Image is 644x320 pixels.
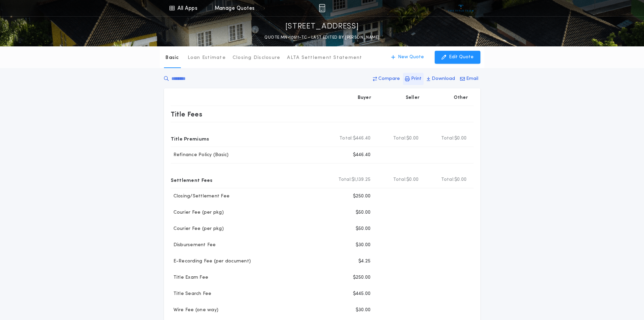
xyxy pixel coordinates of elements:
span: $1,139.25 [352,176,371,183]
p: Email [466,76,478,82]
p: Download [432,76,455,82]
p: [STREET_ADDRESS] [285,21,359,32]
p: Settlement Fees [171,174,213,185]
p: Other [454,94,468,101]
p: Title Fees [171,109,202,120]
b: Total: [393,135,407,142]
p: $30.00 [356,307,371,314]
p: Loan Estimate [188,55,226,61]
button: New Quote [384,51,431,64]
p: Closing Disclosure [233,55,281,61]
span: $0.00 [454,135,467,142]
b: Total: [339,135,353,142]
p: Basic [165,55,179,61]
button: Email [458,73,480,85]
p: $446.40 [353,152,371,158]
p: Title Premiums [171,133,209,144]
p: Title Exam Fee [171,274,209,281]
span: $0.00 [406,176,419,183]
p: Wire Fee (one way) [171,307,219,314]
b: Total: [441,176,455,183]
button: Compare [371,73,402,85]
p: Refinance Policy (Basic) [171,152,229,158]
p: $50.00 [356,226,371,232]
p: QUOTE MN-10511-TC - LAST EDITED BY [PERSON_NAME] [264,34,379,41]
p: Title Search Fee [171,291,212,297]
span: $0.00 [454,176,467,183]
p: ALTA Settlement Statement [287,55,362,61]
p: Buyer [358,94,371,101]
p: Compare [378,76,400,82]
b: Total: [441,135,455,142]
p: Disbursement Fee [171,242,216,249]
p: New Quote [398,54,424,61]
p: $250.00 [353,193,371,200]
p: Closing/Settlement Fee [171,193,230,200]
p: Seller [406,94,420,101]
b: Total: [393,176,407,183]
p: Courier Fee (per pkg) [171,226,224,232]
p: $250.00 [353,274,371,281]
img: vs-icon [448,5,474,12]
p: E-Recording Fee (per document) [171,258,251,265]
span: $446.40 [353,135,371,142]
button: Download [425,73,457,85]
button: Print [403,73,424,85]
p: Courier Fee (per pkg) [171,209,224,216]
p: Print [411,76,422,82]
p: $50.00 [356,209,371,216]
button: Edit Quote [435,51,480,64]
p: $30.00 [356,242,371,249]
img: img [319,4,325,12]
span: $0.00 [406,135,419,142]
b: Total: [338,176,352,183]
p: $445.00 [353,291,371,297]
p: $4.25 [358,258,371,265]
p: Edit Quote [449,54,474,61]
